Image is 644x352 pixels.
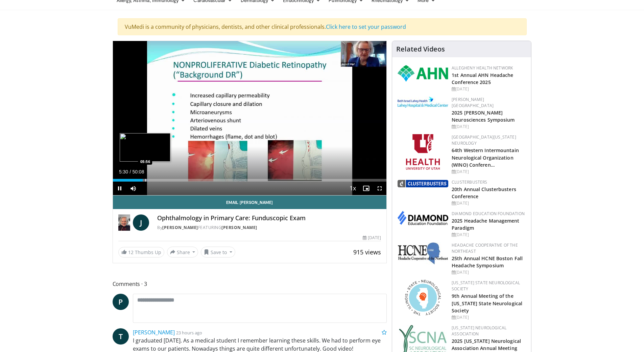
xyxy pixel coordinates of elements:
img: f6362829-b0a3-407d-a044-59546adfd345.png.150x105_q85_autocrop_double_scale_upscale_version-0.2.png [406,134,440,170]
div: [DATE] [452,314,526,320]
a: 20th Annual Clusterbusters Conference [452,186,516,200]
a: [PERSON_NAME] [162,225,198,230]
video-js: Video Player [113,41,387,195]
div: By FEATURING [157,225,381,231]
span: Comments 3 [113,279,387,288]
div: [DATE] [452,269,526,275]
div: [DATE] [363,235,381,241]
span: 5:30 [119,169,128,174]
button: Fullscreen [373,182,386,195]
button: Save to [201,247,235,257]
a: Click here to set your password [326,23,406,30]
a: 64th Western Intermountain Neurological Organization (WINO) Conferen… [452,147,519,168]
div: Progress Bar [113,179,387,182]
a: [US_STATE] Neurological Association [452,325,506,337]
a: [GEOGRAPHIC_DATA][US_STATE] Neurology [452,134,516,146]
div: [DATE] [452,200,526,206]
a: Diamond Education Foundation [452,211,525,216]
button: Pause [113,182,126,195]
span: / [130,169,131,174]
img: 71a8b48c-8850-4916-bbdd-e2f3ccf11ef9.png.150x105_q85_autocrop_double_scale_upscale_version-0.2.png [405,280,441,315]
button: Mute [126,182,140,195]
div: [DATE] [452,124,526,130]
img: Dr. Joyce Wipf [118,214,130,231]
a: 12 Thumbs Up [118,247,164,257]
a: Email [PERSON_NAME] [113,195,387,209]
a: 9th Annual Meeting of the [US_STATE] State Neurological Society [452,293,522,313]
a: T [113,328,129,345]
a: [PERSON_NAME][GEOGRAPHIC_DATA] [452,97,494,108]
button: Playback Rate [346,182,359,195]
button: Enable picture-in-picture mode [359,182,373,195]
a: 1st Annual AHN Headache Conference 2025 [452,72,513,85]
img: 6c52f715-17a6-4da1-9b6c-8aaf0ffc109f.jpg.150x105_q85_autocrop_double_scale_upscale_version-0.2.jpg [398,242,448,265]
button: Share [167,247,198,257]
span: 915 views [353,248,381,256]
small: 23 hours ago [176,330,202,336]
a: P [113,294,129,310]
a: Headache Cooperative of the Northeast [452,242,518,254]
img: d0406666-9e5f-4b94-941b-f1257ac5ccaf.png.150x105_q85_autocrop_double_scale_upscale_version-0.2.png [398,211,448,225]
a: 25th Annual HCNE Boston Fall Headache Symposium [452,255,523,269]
a: J [133,214,149,231]
a: Clusterbusters [452,179,487,185]
img: image.jpeg [120,133,170,162]
div: [DATE] [452,169,526,175]
a: [US_STATE] State Neurological Society [452,280,520,292]
div: VuMedi is a community of physicians, dentists, and other clinical professionals. [118,18,527,35]
a: 2025 [PERSON_NAME] Neurosciences Symposium [452,109,515,123]
a: 2025 [US_STATE] Neurological Association Annual Meeting [452,338,521,351]
div: [DATE] [452,232,526,238]
h4: Ophthalmology in Primary Care: Funduscopic Exam [157,214,381,222]
a: Allegheny Health Network [452,65,513,71]
div: [DATE] [452,86,526,92]
img: 628ffacf-ddeb-4409-8647-b4d1102df243.png.150x105_q85_autocrop_double_scale_upscale_version-0.2.png [398,65,448,82]
a: [PERSON_NAME] [221,225,257,230]
img: e7977282-282c-4444-820d-7cc2733560fd.jpg.150x105_q85_autocrop_double_scale_upscale_version-0.2.jpg [398,97,448,108]
span: 50:08 [132,169,144,174]
a: [PERSON_NAME] [133,329,175,336]
img: d3be30b6-fe2b-4f13-a5b4-eba975d75fdd.png.150x105_q85_autocrop_double_scale_upscale_version-0.2.png [398,180,448,187]
a: 2025 Headache Management Paradigm [452,218,519,231]
h4: Related Videos [396,45,445,53]
span: 12 [128,249,134,255]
